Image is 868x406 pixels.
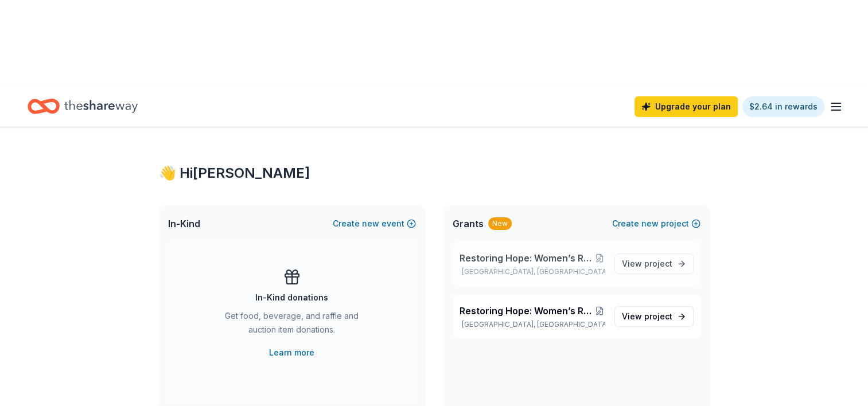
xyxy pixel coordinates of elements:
div: New [488,217,512,230]
span: Grants [453,217,484,231]
div: Get food, beverage, and raffle and auction item donations. [214,309,370,341]
p: [GEOGRAPHIC_DATA], [GEOGRAPHIC_DATA] [460,267,605,276]
span: View [622,257,672,271]
div: 👋 Hi [PERSON_NAME] [159,164,710,182]
button: Createnewproject [612,217,700,231]
a: Learn more [269,346,314,360]
span: Restoring Hope: Women’s Reentry and Empowerment Initiative [460,304,594,318]
div: In-Kind donations [255,291,328,304]
span: Restoring Hope: Women’s Reentry and Empowerment Initiative [460,251,594,265]
a: $2.64 in rewards [742,96,824,117]
p: [GEOGRAPHIC_DATA], [GEOGRAPHIC_DATA] [460,320,605,329]
button: Createnewevent [333,217,416,231]
span: In-Kind [168,217,200,231]
a: Upgrade your plan [635,96,738,117]
a: View project [614,306,694,327]
a: Home [28,93,138,120]
span: new [641,217,659,231]
span: View [622,310,672,323]
a: View project [614,253,694,274]
span: project [644,259,672,268]
span: new [362,217,379,231]
span: project [644,311,672,321]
